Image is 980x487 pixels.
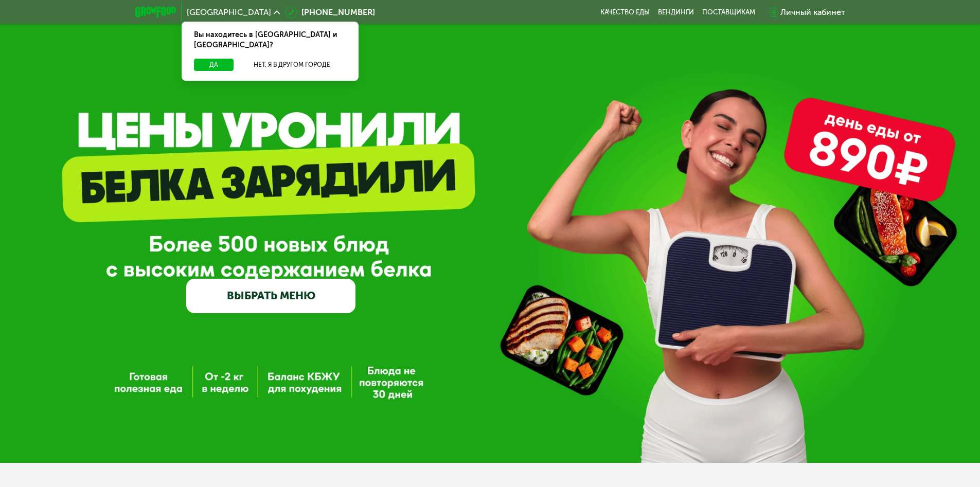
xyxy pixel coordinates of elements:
[780,6,845,19] div: Личный кабинет
[600,8,650,16] a: Качество еды
[238,59,346,71] button: Нет, я в другом городе
[182,22,359,59] div: Вы находитесь в [GEOGRAPHIC_DATA] и [GEOGRAPHIC_DATA]?
[187,8,271,16] span: [GEOGRAPHIC_DATA]
[658,8,694,16] a: Вендинги
[186,279,355,313] a: ВЫБРАТЬ МЕНЮ
[702,8,755,16] div: поставщикам
[194,59,234,71] button: Да
[285,6,375,19] a: [PHONE_NUMBER]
